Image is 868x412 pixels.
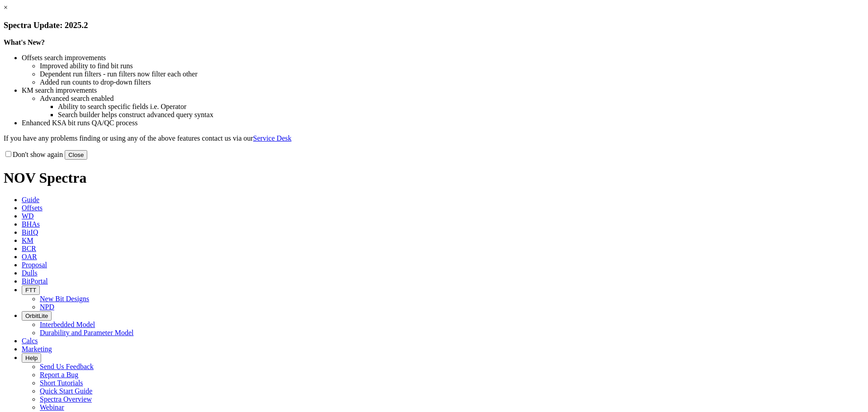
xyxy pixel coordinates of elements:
[22,220,40,228] span: BHAs
[25,313,48,319] span: OrbitLite
[22,345,52,353] span: Marketing
[4,151,63,158] label: Don't show again
[5,151,11,157] input: Don't show again
[22,228,38,236] span: BitIQ
[22,253,37,260] span: OAR
[22,261,47,269] span: Proposal
[22,196,39,204] span: Guide
[22,245,36,252] span: BCR
[40,329,134,336] a: Durability and Parameter Model
[40,295,89,303] a: New Bit Designs
[4,134,864,142] p: If you have any problems finding or using any of the above features contact us via our
[40,387,92,395] a: Quick Start Guide
[4,4,8,11] a: ×
[40,395,92,403] a: Spectra Overview
[25,355,38,361] span: Help
[40,321,95,328] a: Interbedded Model
[22,269,38,277] span: Dulls
[22,204,42,212] span: Offsets
[22,337,38,345] span: Calcs
[58,103,864,111] li: Ability to search specific fields i.e. Operator
[25,287,36,294] span: FTT
[4,170,864,186] h1: NOV Spectra
[40,62,864,70] li: Improved ability to find bit runs
[40,403,64,411] a: Webinar
[253,134,292,142] a: Service Desk
[58,111,864,119] li: Search builder helps construct advanced query syntax
[40,70,864,78] li: Dependent run filters - run filters now filter each other
[22,86,864,95] li: KM search improvements
[40,78,864,86] li: Added run counts to drop-down filters
[4,38,45,46] strong: What's New?
[40,303,54,311] a: NPD
[40,95,864,103] li: Advanced search enabled
[40,371,78,379] a: Report a Bug
[22,119,864,127] li: Enhanced KSA bit runs QA/QC process
[22,237,33,244] span: KM
[65,150,87,160] button: Close
[40,363,94,370] a: Send Us Feedback
[22,277,48,285] span: BitPortal
[40,379,83,387] a: Short Tutorials
[22,212,34,220] span: WD
[22,54,864,62] li: Offsets search improvements
[4,20,864,30] h3: Spectra Update: 2025.2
